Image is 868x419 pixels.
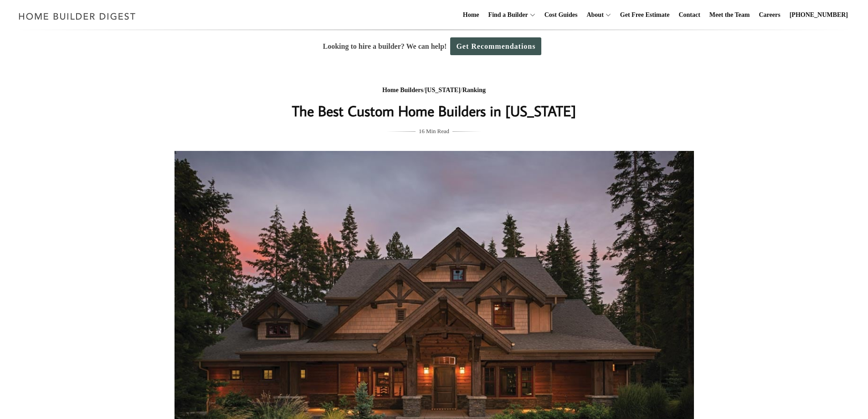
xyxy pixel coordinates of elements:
a: Get Free Estimate [616,0,673,30]
a: Contact [675,0,704,30]
a: [PHONE_NUMBER] [786,0,852,30]
a: About [583,0,603,30]
a: Get Recommendations [450,37,541,55]
span: 16 Min Read [419,126,449,136]
h1: The Best Custom Home Builders in [US_STATE] [252,100,616,122]
a: Cost Guides [541,0,581,30]
a: Find a Builder [485,0,528,30]
a: Home Builders [382,87,423,93]
a: Careers [755,0,784,30]
a: Meet the Team [706,0,754,30]
a: [US_STATE] [425,87,461,93]
a: Home [459,0,483,30]
img: Home Builder Digest [15,7,140,25]
a: Ranking [462,87,486,93]
div: / / [252,85,616,96]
